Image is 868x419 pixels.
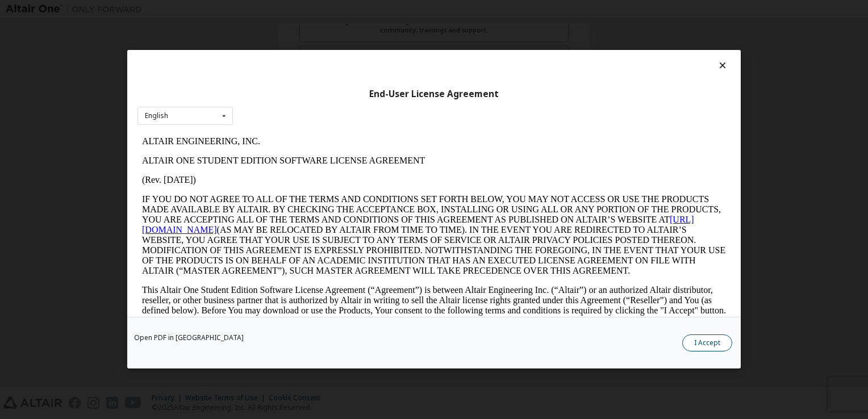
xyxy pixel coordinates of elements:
[145,112,168,119] div: English
[5,83,557,103] a: [URL][DOMAIN_NAME]
[134,335,244,342] a: Open PDF in [GEOGRAPHIC_DATA]
[682,335,732,352] button: I Accept
[137,89,731,100] div: End-User License Agreement
[5,62,589,144] p: IF YOU DO NOT AGREE TO ALL OF THE TERMS AND CONDITIONS SET FORTH BELOW, YOU MAY NOT ACCESS OR USE...
[5,5,589,15] p: ALTAIR ENGINEERING, INC.
[5,153,589,194] p: This Altair One Student Edition Software License Agreement (“Agreement”) is between Altair Engine...
[5,43,589,53] p: (Rev. [DATE])
[5,24,589,34] p: ALTAIR ONE STUDENT EDITION SOFTWARE LICENSE AGREEMENT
